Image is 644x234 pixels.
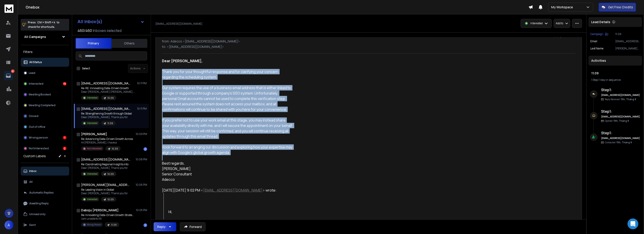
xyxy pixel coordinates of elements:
button: Forward [180,222,206,231]
p: Wrong Person [87,223,101,226]
p: Interested [29,82,43,86]
p: Re: Innovating Data-Driven Growth Strategies [81,213,135,217]
h1: All Campaigns [24,35,46,39]
div: Hi, [169,209,293,214]
p: All [29,180,33,184]
button: All [21,177,69,186]
label: Select [82,67,90,70]
p: Re: Leading Vision in Global [81,188,128,192]
p: Closed [29,114,38,118]
div: If you prefer not to use your work email at this stage, you may instead share your availability d... [162,117,293,139]
h1: [PERSON_NAME] [81,132,107,136]
p: My Workspace [551,5,575,9]
p: 10.09 [107,96,114,100]
button: Campaign [590,32,608,36]
img: logo [4,4,13,13]
button: Get Free Credits [599,3,636,12]
p: Reply Received [605,98,636,101]
h1: 11.09 [591,71,640,75]
p: Add to [556,22,563,25]
h1: [EMAIL_ADDRESS][DOMAIN_NAME] [81,157,131,162]
p: 10:09 PM [136,132,147,136]
p: Automatic Replies [29,191,54,194]
p: Hi [PERSON_NAME], I have a [81,141,133,144]
p: from: Adecco <[EMAIL_ADDRESS][DOMAIN_NAME]> [162,39,575,44]
p: 10:05 PM [136,208,147,212]
p: Re: Strengthening Growth through Global [81,112,132,115]
span: 1 Step [591,78,598,82]
h1: Onebox [26,4,529,10]
p: Not Interested [29,147,49,150]
p: Get Free Credits [608,5,633,9]
a: 22 [4,71,13,80]
p: Press to check for shortcuts. [28,20,60,29]
p: 10:11 PM [137,82,147,85]
p: to: <[EMAIL_ADDRESS][DOMAIN_NAME]> [162,44,575,49]
a: [EMAIL_ADDRESS][DOMAIN_NAME] [203,188,263,193]
p: Sent [29,223,36,227]
h6: [EMAIL_ADDRESS][DOMAIN_NAME] [601,115,640,118]
button: All Inbox(s) [74,17,148,26]
p: [EMAIL_ADDRESS][DOMAIN_NAME] [155,22,202,26]
button: Reply [154,222,176,231]
button: A [4,221,13,230]
button: Inbox [21,167,69,176]
h6: Step 1 : [601,87,640,93]
p: Interested [87,172,97,176]
span: 1 day in sequence [600,78,621,82]
div: Open Intercom Messenger [628,219,638,229]
p: Awaiting Reply [29,202,49,205]
p: 10:08 PM [136,158,147,161]
p: [PERSON_NAME] [PERSON_NAME] [615,47,640,50]
p: All Status [29,60,42,64]
div: I look forward to arranging our discussion and exploring how your expertise may align with Google... [162,144,293,155]
div: 1 [144,147,147,151]
div: Thank you for your thoughtful response and for clarifying your concern regarding the scheduling s... [162,69,293,80]
h1: [EMAIL_ADDRESS][DOMAIN_NAME] [81,106,131,111]
h1: All Inbox(s) [77,19,102,24]
div: Best regards, [PERSON_NAME] Senior Consultant Adecco [162,161,293,182]
p: Meeting Booked [29,93,51,96]
div: 2 [63,147,66,150]
p: 10:06 PM [136,183,147,187]
h3: Inboxes selected [93,28,122,33]
div: 1 [63,136,66,139]
p: 11.09 [615,32,640,36]
p: 11.09 [107,122,113,125]
span: 11th, Tháng 9 [621,98,636,101]
h6: [EMAIL_ADDRESS][DOMAIN_NAME] [601,93,640,97]
p: 11.09 [111,223,117,227]
p: [EMAIL_ADDRESS][DOMAIN_NAME] [615,40,640,43]
p: Wrong person [29,136,48,139]
div: | [591,78,640,82]
p: 10.09 [112,147,118,150]
button: Automatic Replies [21,188,69,197]
p: Not Interested [87,147,102,150]
span: 11th, Tháng 9 [613,119,629,122]
p: Inbox [29,169,37,173]
p: Dear [PERSON_NAME], Thank you for [81,192,128,195]
button: Awaiting Reply [21,199,69,208]
button: Sent [21,221,69,230]
button: Interested19 [21,79,69,88]
p: Lead Details [591,20,610,24]
p: Unread only [29,212,46,216]
button: Lead [21,68,69,77]
button: Wrong person1 [21,133,69,142]
h6: [EMAIL_ADDRESS][DOMAIN_NAME] [601,137,640,140]
div: Our system requires the use of a business email address that is either linked to Google or suppor... [162,85,293,112]
h1: Daboju [PERSON_NAME] [81,208,119,212]
h1: [EMAIL_ADDRESS][DOMAIN_NAME] [81,81,131,86]
p: 10.09 [107,172,114,176]
div: Reply [157,225,166,229]
p: 22 [11,69,15,73]
p: Dear [PERSON_NAME] [PERSON_NAME], Thank [81,90,135,94]
p: 10.09 [107,198,114,201]
p: I am unable to fill [81,217,135,221]
button: All Campaigns [21,32,69,41]
p: Out of office [29,125,45,129]
h6: Step 1 : [601,130,640,136]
